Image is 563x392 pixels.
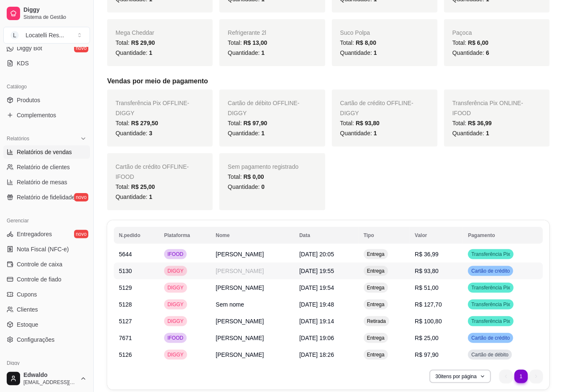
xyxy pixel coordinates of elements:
span: R$ 93,80 [356,120,380,126]
span: Sem pagamento registrado [228,163,298,170]
th: Nome [211,227,294,244]
span: Quantidade: [340,49,377,56]
span: Relatório de mesas [17,178,67,186]
span: Quantidade: [116,49,152,56]
span: Total: [116,39,155,46]
span: Total: [340,39,376,46]
span: Total: [340,120,380,126]
span: Quantidade: [452,130,489,137]
span: R$ 0,00 [244,173,264,180]
span: Refrigerante 2l [228,29,266,36]
span: DIGGY [166,284,185,291]
span: [DATE] 19:06 [299,335,334,341]
span: R$ 93,80 [415,268,439,274]
span: [DATE] 19:54 [299,284,334,291]
span: 1 [149,49,152,56]
span: Configurações [17,335,54,344]
div: Diggy [3,356,90,370]
li: pagination item 1 active [514,370,528,383]
span: Nota Fiscal (NFC-e) [17,245,69,253]
span: 7671 [119,335,132,341]
span: Transferência Pix OFFLINE - DIGGY [116,100,189,116]
td: [PERSON_NAME] [211,346,294,363]
span: Total: [116,120,158,126]
td: [PERSON_NAME] [211,263,294,279]
span: Suco Polpa [340,29,370,36]
th: N.pedido [114,227,159,244]
span: [DATE] 19:55 [299,268,334,274]
div: Gerenciar [3,214,90,227]
span: Quantidade: [228,49,265,56]
span: Cartão de crédito [470,268,512,274]
h5: Vendas por meio de pagamento [107,76,550,86]
span: Diggy [23,6,87,14]
th: Tipo [359,227,410,244]
span: Controle de caixa [17,260,62,268]
a: Cupons [3,288,90,301]
span: Cartão de crédito OFFLINE - DIGGY [340,100,414,116]
span: [DATE] 19:14 [299,318,334,325]
span: [EMAIL_ADDRESS][DOMAIN_NAME] [23,379,77,386]
span: Entrega [365,251,386,258]
th: Data [294,227,359,244]
div: Catálogo [3,80,90,93]
td: Sem nome [211,296,294,313]
a: KDS [3,57,90,70]
span: Relatório de clientes [17,163,70,171]
span: Total: [452,120,492,126]
span: Quantidade: [116,130,152,137]
span: Transferência Pix [470,318,512,325]
a: Entregadoresnovo [3,227,90,241]
span: Entregadores [17,230,52,238]
span: 5644 [119,251,132,258]
span: R$ 6,00 [468,39,488,46]
span: Total: [228,39,267,46]
div: Locatelli Res ... [26,31,64,39]
span: Cartão de crédito OFFLINE - IFOOD [116,163,189,180]
span: Transferência Pix [470,284,512,291]
span: DIGGY [166,268,185,274]
span: Transferência Pix [470,251,512,258]
span: Estoque [17,320,38,329]
a: Relatório de clientes [3,160,90,174]
a: Estoque [3,318,90,331]
span: R$ 51,00 [415,284,439,291]
button: Select a team [3,27,90,44]
span: Sistema de Gestão [23,14,87,21]
span: R$ 127,70 [415,301,442,308]
span: R$ 8,00 [356,39,376,46]
span: 5128 [119,301,132,308]
span: DIGGY [166,318,185,325]
span: Total: [228,120,267,126]
span: Cartão de crédito [470,335,512,341]
span: 1 [261,130,265,137]
span: Entrega [365,284,386,291]
span: 1 [149,193,152,200]
span: Controle de fiado [17,275,62,284]
td: [PERSON_NAME] [211,330,294,346]
span: Cartão de débito OFFLINE - DIGGY [228,100,299,116]
button: Edwaldo[EMAIL_ADDRESS][DOMAIN_NAME] [3,369,90,389]
span: Complementos [17,111,56,119]
span: Quantidade: [228,130,265,137]
button: 30itens por página [429,370,491,383]
span: Entrega [365,351,386,358]
span: 5130 [119,268,132,274]
span: [DATE] 18:26 [299,351,334,358]
span: Paçoca [452,29,472,36]
nav: pagination navigation [495,366,547,387]
a: Configurações [3,333,90,346]
span: Quantidade: [452,49,489,56]
span: R$ 13,00 [244,39,267,46]
a: Relatório de fidelidadenovo [3,191,90,204]
span: [DATE] 19:48 [299,301,334,308]
a: Produtos [3,93,90,107]
span: Total: [116,183,155,190]
a: Complementos [3,108,90,122]
th: Pagamento [463,227,543,244]
span: Cartão de débito [470,351,510,358]
span: Relatórios [7,135,29,142]
span: R$ 36,99 [415,251,439,258]
span: Quantidade: [228,183,265,190]
span: KDS [17,59,29,67]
